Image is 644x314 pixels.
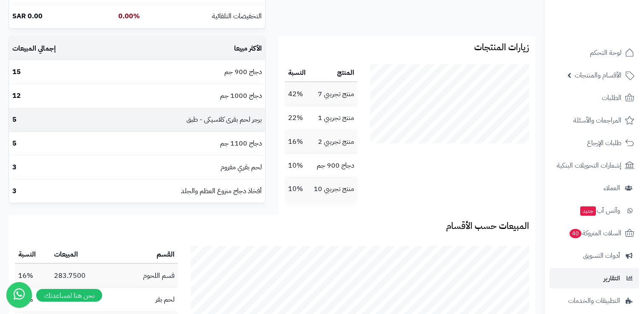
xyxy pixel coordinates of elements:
a: لوحة التحكم [550,43,639,63]
td: منتج تجريبي 1 [309,106,358,130]
b: 0.00 SAR [12,11,43,21]
a: العملاء [550,178,639,198]
td: 10% [15,288,51,311]
td: دجاج 900 جم [102,60,265,84]
a: إشعارات التحويلات البنكية [550,155,639,176]
td: منتج تجريبي 10 [309,177,358,201]
b: 5 [12,114,17,125]
td: قسم اللحوم [107,264,177,288]
th: النسبة [285,65,309,82]
span: التطبيقات والخدمات [568,295,620,307]
span: طلبات الإرجاع [587,137,621,149]
span: الأقسام والمنتجات [575,69,621,81]
td: 16% [285,130,309,154]
td: برجر لحم بقرى كلاسيكى - طبق [102,108,265,131]
td: 22% [285,106,309,130]
th: القسم [107,246,177,264]
b: 3 [12,162,17,172]
a: طلبات الإرجاع [550,133,639,153]
td: 42% [285,83,309,106]
span: لوحة التحكم [590,47,621,59]
span: جديد [580,206,596,216]
b: 5 [12,138,17,148]
td: دجاج 1100 جم [102,132,265,155]
h3: المبيعات حسب الأقسام [15,221,529,231]
a: وآتس آبجديد [550,200,639,221]
span: الطلبات [602,92,621,104]
td: إجمالي المبيعات [9,37,102,60]
img: logo-2.png [586,6,636,24]
span: وآتس آب [579,205,620,217]
td: التخفيضات التلقائية [143,5,265,28]
td: منتج تجريبي 7 [309,83,358,106]
b: 3 [12,186,17,196]
td: لحم بقر [107,288,177,311]
a: الطلبات [550,88,639,108]
b: 15 [12,67,21,77]
td: 16% [15,264,51,288]
span: أدوات التسويق [583,250,620,262]
b: 0.00% [118,11,140,21]
td: لحم بقري مفروم [102,156,265,179]
td: منتج تجريبي 2 [309,130,358,154]
td: دجاج 1000 جم [102,84,265,108]
span: السلات المتروكة [569,227,621,239]
td: 10% [285,177,309,201]
td: أفخاذ دجاج منزوع العظم والجلد [102,180,265,203]
th: المنتج [309,65,358,82]
span: العملاء [604,182,620,194]
a: التقارير [550,268,639,288]
span: التقارير [604,272,620,284]
th: النسبة [15,246,51,264]
td: 283.7500 [51,264,107,288]
td: الأكثر مبيعا [102,37,265,60]
th: المبيعات [51,246,107,264]
td: دجاج 900 جم [309,154,358,177]
h3: زيارات المنتجات [285,43,529,52]
b: 12 [12,91,21,101]
td: 173.5800 [51,288,107,311]
a: التطبيقات والخدمات [550,291,639,311]
span: 40 [570,229,581,238]
td: 10% [285,154,309,177]
span: إشعارات التحويلات البنكية [557,160,621,171]
a: السلات المتروكة40 [550,223,639,243]
span: المراجعات والأسئلة [573,114,621,126]
a: المراجعات والأسئلة [550,110,639,131]
a: أدوات التسويق [550,245,639,266]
